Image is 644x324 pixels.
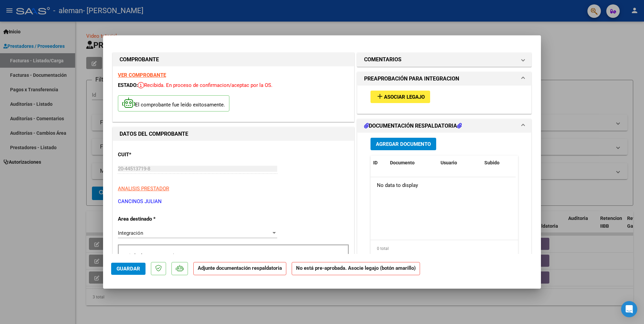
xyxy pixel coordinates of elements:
h1: DOCUMENTACIÓN RESPALDATORIA [364,122,462,130]
h1: PREAPROBACIÓN PARA INTEGRACION [364,75,459,83]
button: Asociar Legajo [371,91,430,103]
datatable-header-cell: Acción [515,156,549,170]
strong: DATOS DEL COMPROBANTE [120,131,188,137]
span: Subido [484,160,500,165]
span: Documento [390,160,415,165]
datatable-header-cell: Usuario [438,156,482,170]
mat-expansion-panel-header: COMENTARIOS [357,53,531,66]
h1: COMENTARIOS [364,56,401,64]
datatable-header-cell: Documento [387,156,438,170]
span: Asociar Legajo [384,94,425,100]
button: Agregar Documento [371,138,436,150]
span: Recibida. En proceso de confirmacion/aceptac por la OS. [138,82,272,88]
mat-expansion-panel-header: PREAPROBACIÓN PARA INTEGRACION [357,72,531,86]
p: Area destinado * [118,215,187,223]
strong: No está pre-aprobada. Asocie legajo (botón amarillo) [292,262,420,275]
p: CANCINOS JULIAN [118,198,349,205]
p: El comprobante fue leído exitosamente. [118,95,229,112]
p: CUIT [118,151,187,159]
div: 0 total [371,240,518,257]
span: Integración [118,230,143,236]
span: Guardar [117,266,140,272]
span: Agregar Documento [376,141,431,147]
datatable-header-cell: Subido [482,156,515,170]
mat-icon: add [376,92,384,100]
strong: COMPROBANTE [120,56,159,63]
strong: Adjunte documentación respaldatoria [198,265,282,271]
mat-expansion-panel-header: DOCUMENTACIÓN RESPALDATORIA [357,119,531,133]
span: ID [373,160,378,165]
p: Período de Prestación (Ej: 202505 para Mayo 2025) [121,252,188,267]
span: ESTADO: [118,82,138,88]
datatable-header-cell: ID [371,156,387,170]
a: VER COMPROBANTE [118,72,166,78]
span: ANALISIS PRESTADOR [118,186,169,192]
div: Open Intercom Messenger [621,301,637,317]
div: PREAPROBACIÓN PARA INTEGRACION [357,86,531,114]
span: Usuario [441,160,457,165]
div: No data to display [371,177,516,194]
div: DOCUMENTACIÓN RESPALDATORIA [357,133,531,272]
button: Guardar [111,263,146,275]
